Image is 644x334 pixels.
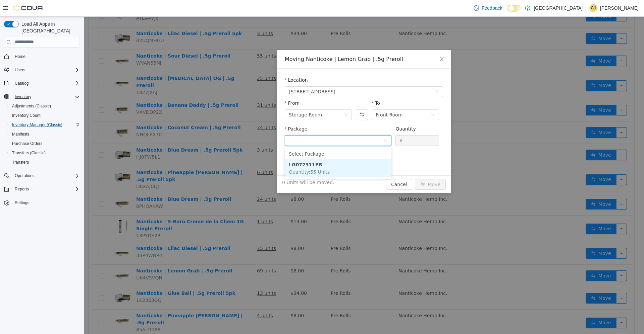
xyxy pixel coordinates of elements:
[300,122,304,127] i: icon: down
[12,132,29,137] span: Manifests
[591,4,596,12] span: CJ
[12,103,51,109] span: Adjustments (Classic)
[12,52,80,61] span: Home
[312,109,332,115] label: Quantity
[9,149,80,157] span: Transfers (Classic)
[507,5,522,12] input: Dark Mode
[7,148,83,158] button: Transfers (Classic)
[12,79,31,87] button: Catalog
[15,54,25,59] span: Home
[12,93,34,101] button: Inventory
[585,4,587,12] p: |
[198,162,251,169] span: 0 Units will be moved.
[12,66,80,74] span: Users
[7,139,83,148] button: Purchase Orders
[1,52,83,61] button: Home
[201,84,216,89] label: From
[7,120,83,130] button: Inventory Manager (Classic)
[348,33,367,52] button: Close
[9,111,80,119] span: Inventory Count
[302,162,328,173] button: Cancel
[15,94,31,99] span: Inventory
[205,119,299,130] input: Package
[12,185,80,193] span: Reports
[1,184,83,194] button: Reports
[201,132,308,143] li: Select Package
[12,172,37,180] button: Operations
[7,130,83,139] button: Manifests
[292,93,319,103] div: Front Room
[272,93,284,103] button: Swap
[9,121,65,129] a: Inventory Manager (Classic)
[12,160,29,165] span: Transfers
[12,185,32,193] button: Reports
[589,4,597,12] div: Charles Jagroop
[13,5,44,11] img: Cova
[12,93,80,101] span: Inventory
[347,96,351,101] i: icon: down
[9,158,32,166] a: Transfers
[7,101,83,111] button: Adjustments (Classic)
[12,122,62,128] span: Inventory Manager (Classic)
[7,158,83,167] button: Transfers
[19,21,80,34] span: Load All Apps in [GEOGRAPHIC_DATA]
[205,93,238,103] div: Storage Room
[600,4,639,12] p: [PERSON_NAME]
[12,199,32,207] a: Settings
[15,173,35,178] span: Operations
[7,111,83,120] button: Inventory Count
[9,111,43,119] a: Inventory Count
[355,40,361,45] i: icon: close
[12,113,41,118] span: Inventory Count
[9,121,80,129] span: Inventory Manager (Classic)
[12,53,28,61] a: Home
[12,141,43,146] span: Purchase Orders
[201,143,308,161] li: LG072311PR
[9,140,80,148] span: Purchase Orders
[12,150,46,156] span: Transfers (Classic)
[4,49,80,225] nav: Complex example
[15,186,29,192] span: Reports
[205,153,246,158] span: Quantity : 55 Units
[9,130,80,138] span: Manifests
[9,158,80,166] span: Transfers
[12,198,80,207] span: Settings
[1,198,83,207] button: Settings
[1,79,83,88] button: Catalog
[534,4,583,12] p: [GEOGRAPHIC_DATA]
[1,65,83,75] button: Users
[260,96,264,101] i: icon: down
[12,172,80,180] span: Operations
[471,1,505,15] a: Feedback
[205,70,252,80] span: 245 W 14th St.
[1,92,83,101] button: Inventory
[288,84,296,89] label: To
[9,130,32,138] a: Manifests
[9,149,48,157] a: Transfers (Classic)
[205,145,238,151] strong: LG072311PR
[1,171,83,180] button: Operations
[12,66,28,74] button: Users
[15,200,29,205] span: Settings
[15,67,25,73] span: Users
[201,61,224,66] label: Location
[331,162,362,173] button: icon: swapMove
[351,73,355,78] i: icon: down
[201,109,223,115] label: Package
[15,81,29,86] span: Catalog
[9,102,54,110] a: Adjustments (Classic)
[9,102,80,110] span: Adjustments (Classic)
[482,5,502,11] span: Feedback
[312,119,355,129] input: Quantity
[9,140,45,148] a: Purchase Orders
[201,39,359,46] div: Moving Nanticoke | Lemon Grab | .5g Preroll
[12,79,80,87] span: Catalog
